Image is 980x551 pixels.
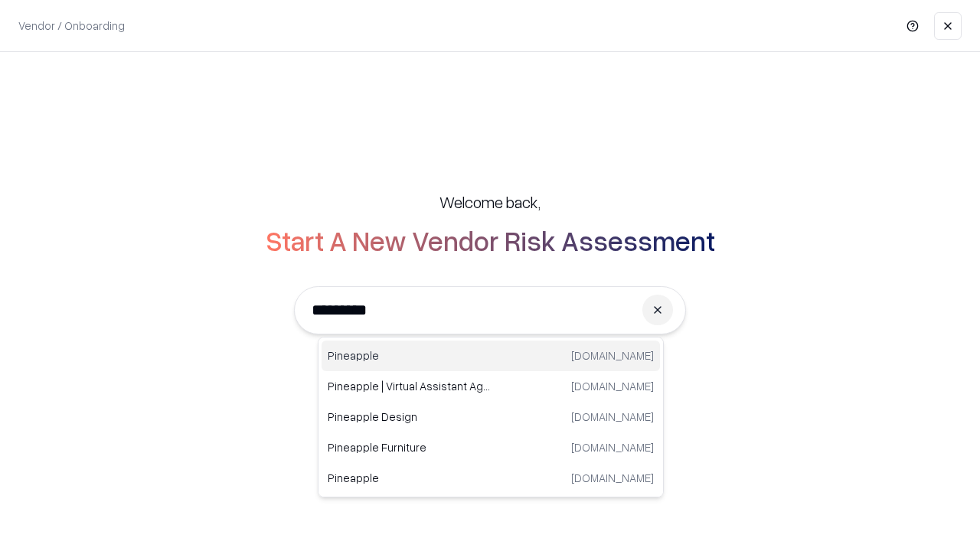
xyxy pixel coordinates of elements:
p: Pineapple Furniture [328,439,491,455]
h5: Welcome back, [439,191,541,213]
p: [DOMAIN_NAME] [571,378,654,394]
p: Pineapple | Virtual Assistant Agency [328,378,491,394]
p: [DOMAIN_NAME] [571,439,654,455]
p: Pineapple [328,347,491,364]
p: Pineapple [328,470,491,486]
p: [DOMAIN_NAME] [571,470,654,486]
div: Suggestions [318,337,664,497]
p: [DOMAIN_NAME] [571,347,654,364]
p: Vendor / Onboarding [18,18,125,34]
p: [DOMAIN_NAME] [571,409,654,425]
p: Pineapple Design [328,409,491,425]
h2: Start A New Vendor Risk Assessment [266,225,715,256]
